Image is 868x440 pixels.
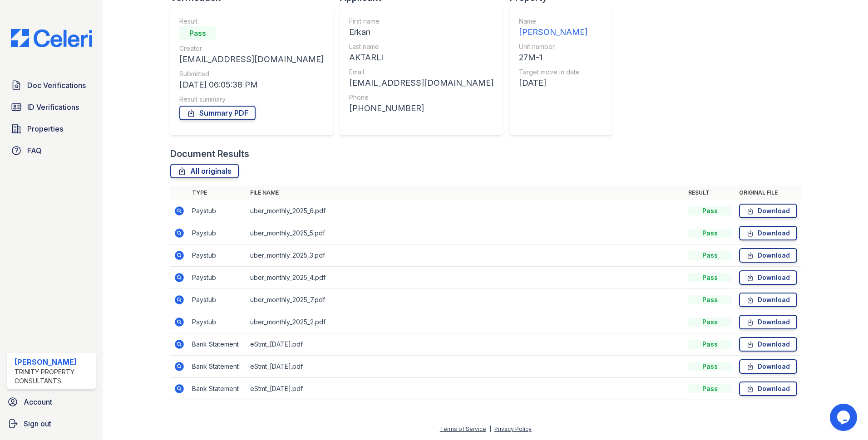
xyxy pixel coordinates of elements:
td: eStmt_[DATE].pdf [247,356,685,378]
div: Pass [179,26,216,40]
a: Sign out [4,415,99,433]
div: | [489,425,491,432]
a: Download [739,359,797,374]
div: Pass [688,340,732,349]
td: Bank Statement [188,378,247,400]
a: ID Verifications [7,98,96,116]
span: Account [24,396,52,407]
div: Document Results [170,147,249,160]
img: CE_Logo_Blue-a8612792a0a2168367f1c8372b55b34899dd931a85d93a1a3d3e32e68fde9ad4.png [4,29,99,47]
td: Paystub [188,267,247,289]
td: eStmt_[DATE].pdf [247,378,685,400]
td: Paystub [188,222,247,244]
div: Submitted [179,69,324,78]
div: Pass [688,318,732,327]
a: Doc Verifications [7,76,96,94]
div: [PERSON_NAME] [519,26,587,39]
th: Type [188,186,247,200]
div: AKTARLI [349,51,493,64]
div: Trinity Property Consultants [15,367,92,386]
td: Bank Statement [188,356,247,378]
td: eStmt_[DATE].pdf [247,333,685,356]
div: Pass [688,362,732,371]
a: Privacy Policy [494,425,532,432]
a: Account [4,393,99,411]
div: Erkan [349,26,493,39]
td: uber_monthly_2025_4.pdf [247,267,685,289]
th: Original file [735,186,801,200]
div: Pass [688,229,732,238]
iframe: chat widget [830,404,859,431]
a: Download [739,337,797,352]
span: Properties [27,123,63,134]
a: Download [739,293,797,307]
a: Download [739,226,797,240]
div: Pass [688,251,732,260]
th: File name [247,186,685,200]
a: Download [739,270,797,285]
td: Paystub [188,311,247,333]
div: [DATE] [519,77,587,89]
td: Paystub [188,200,247,222]
div: Unit number [519,42,587,51]
td: uber_monthly_2025_2.pdf [247,311,685,333]
div: Result [179,17,324,26]
th: Result [685,186,735,200]
div: Phone [349,93,493,102]
td: uber_monthly_2025_7.pdf [247,289,685,311]
a: Properties [7,120,96,138]
span: Sign out [24,418,51,429]
div: Name [519,17,587,26]
a: Download [739,381,797,396]
a: Terms of Service [440,425,486,432]
span: ID Verifications [27,102,79,112]
span: Doc Verifications [27,80,86,91]
div: [EMAIL_ADDRESS][DOMAIN_NAME] [349,77,493,89]
div: [DATE] 06:05:38 PM [179,78,324,91]
div: Pass [688,206,732,215]
div: Pass [688,273,732,282]
td: uber_monthly_2025_5.pdf [247,222,685,244]
div: Last name [349,42,493,51]
div: Pass [688,384,732,393]
div: Result summary [179,95,324,104]
td: Bank Statement [188,333,247,356]
div: First name [349,17,493,26]
div: Pass [688,295,732,304]
td: Paystub [188,289,247,311]
a: Name [PERSON_NAME] [519,17,587,39]
a: All originals [170,164,239,178]
a: Download [739,248,797,263]
div: Creator [179,44,324,53]
td: uber_monthly_2025_3.pdf [247,244,685,267]
a: Download [739,204,797,218]
div: Target move in date [519,68,587,77]
a: Summary PDF [179,106,256,120]
div: [PHONE_NUMBER] [349,102,493,115]
td: uber_monthly_2025_6.pdf [247,200,685,222]
a: Download [739,315,797,329]
span: FAQ [27,145,42,156]
a: FAQ [7,142,96,160]
div: 27M-1 [519,51,587,64]
td: Paystub [188,244,247,267]
div: Email [349,68,493,77]
div: [PERSON_NAME] [15,357,92,367]
div: [EMAIL_ADDRESS][DOMAIN_NAME] [179,53,324,66]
